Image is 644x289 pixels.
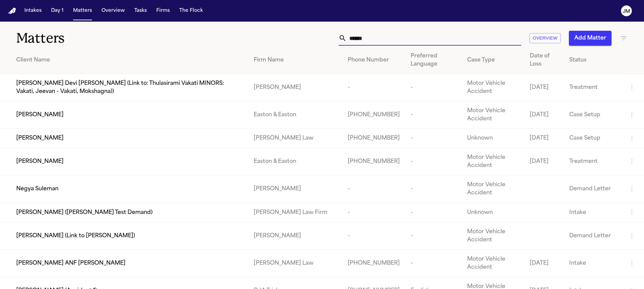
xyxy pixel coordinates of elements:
td: Intake [564,249,622,277]
td: Motor Vehicle Accident [462,101,524,129]
td: [DATE] [524,74,563,101]
td: - [405,74,462,101]
div: Case Type [467,56,519,64]
td: Case Setup [564,101,622,129]
img: Finch Logo [8,8,16,14]
td: [PHONE_NUMBER] [342,101,405,129]
td: Motor Vehicle Accident [462,175,524,203]
td: Case Setup [564,129,622,148]
div: Date of Loss [530,52,558,68]
button: Overview [99,5,128,17]
td: Unknown [462,129,524,148]
td: - [342,222,405,249]
td: [PERSON_NAME] [248,74,342,101]
h1: Matters [16,30,194,47]
td: [PERSON_NAME] [248,175,342,203]
span: [PERSON_NAME] (Link to [PERSON_NAME]) [16,232,135,240]
span: [PERSON_NAME] ([PERSON_NAME] Test Demand) [16,209,153,217]
td: Easton & Easton [248,101,342,129]
td: - [405,129,462,148]
td: [DATE] [524,148,563,175]
button: Overview [529,33,561,44]
td: - [405,175,462,203]
td: [PHONE_NUMBER] [342,148,405,175]
td: Intake [564,203,622,222]
td: [PHONE_NUMBER] [342,249,405,277]
td: [PERSON_NAME] Law [248,129,342,148]
div: Firm Name [254,56,337,64]
td: - [342,74,405,101]
td: Unknown [462,203,524,222]
td: Motor Vehicle Accident [462,74,524,101]
button: Day 1 [48,5,66,17]
td: - [405,222,462,249]
button: Add Matter [569,31,612,46]
td: [PERSON_NAME] Law Firm [248,203,342,222]
td: Motor Vehicle Accident [462,249,524,277]
td: [PHONE_NUMBER] [342,129,405,148]
div: Preferred Language [411,52,456,68]
a: Home [8,8,16,14]
td: [PERSON_NAME] [248,222,342,249]
td: - [405,203,462,222]
td: [PERSON_NAME] Law [248,249,342,277]
div: Phone Number [348,56,400,64]
td: - [405,101,462,129]
td: Motor Vehicle Accident [462,222,524,249]
button: Intakes [22,5,44,17]
td: - [405,148,462,175]
span: Negya Suleman [16,185,59,193]
td: [DATE] [524,129,563,148]
td: Demand Letter [564,175,622,203]
td: Motor Vehicle Accident [462,148,524,175]
span: [PERSON_NAME] [16,111,64,119]
div: Client Name [16,56,243,64]
span: [PERSON_NAME] ANF [PERSON_NAME] [16,259,125,267]
button: Tasks [132,5,149,17]
button: Matters [70,5,95,17]
button: The Flock [177,5,206,17]
span: [PERSON_NAME] Devi [PERSON_NAME] (Link to: Thulasirami Vakati MINORS: Vakati, Jeevan - Vakati, Mo... [16,79,243,96]
span: [PERSON_NAME] [16,134,64,142]
td: Treatment [564,148,622,175]
td: - [342,175,405,203]
span: [PERSON_NAME] [16,158,64,166]
td: Treatment [564,74,622,101]
div: Status [569,56,617,64]
td: [DATE] [524,249,563,277]
td: Demand Letter [564,222,622,249]
td: Easton & Easton [248,148,342,175]
button: Firms [154,5,172,17]
td: - [405,249,462,277]
td: [DATE] [524,101,563,129]
td: - [342,203,405,222]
